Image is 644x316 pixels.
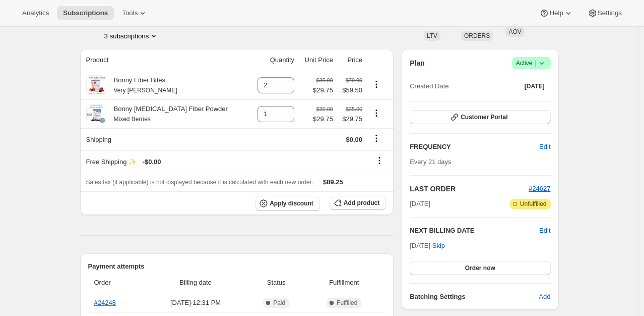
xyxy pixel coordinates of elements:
span: [DATE] [525,82,545,90]
span: [DATE] [410,199,430,209]
small: Mixed Berries [114,116,151,123]
th: Unit Price [297,49,336,71]
span: Status [250,278,302,288]
span: Add [539,292,550,302]
small: $35.00 [346,106,362,112]
button: Customer Portal [410,110,550,124]
small: $35.00 [316,106,333,112]
div: Bonny [MEDICAL_DATA] Fiber Powder [106,104,228,124]
h2: FREQUENCY [410,142,539,152]
th: Product [80,49,249,71]
span: LTV [427,32,437,39]
span: Subscriptions [63,9,108,17]
span: Customer Portal [461,113,507,121]
span: Fulfilled [337,299,357,307]
span: Skip [432,241,445,251]
span: Add product [344,199,379,207]
small: Very [PERSON_NAME] [114,87,177,94]
a: #24248 [94,299,116,306]
div: Free Shipping ✨ [86,157,363,167]
span: ORDERS [464,32,490,39]
span: Sales tax (if applicable) is not displayed because it is calculated with each new order. [86,179,313,186]
small: $70.00 [346,77,362,83]
button: Product actions [368,79,384,90]
span: AOV [508,28,521,35]
span: Edit [539,142,550,152]
span: Billing date [147,278,244,288]
a: #24627 [529,185,550,192]
button: Product actions [104,31,159,41]
button: Add [533,289,556,305]
button: Tools [116,6,154,20]
th: Price [336,49,365,71]
span: Settings [598,9,622,17]
span: $29.75 [339,114,362,124]
h2: Plan [410,58,425,68]
span: Active [516,58,547,68]
span: Created Date [410,81,448,91]
span: Help [549,9,563,17]
span: Tools [122,9,138,17]
span: $29.75 [313,85,333,95]
span: $89.25 [323,178,343,186]
button: Subscriptions [57,6,114,20]
span: Fulfillment [308,278,379,288]
h2: Payment attempts [88,261,386,272]
img: product img [86,104,106,124]
button: Order now [410,261,550,275]
span: [DATE] · 12:31 PM [147,298,244,308]
span: Unfulfilled [520,200,547,208]
button: #24627 [529,184,550,194]
th: Order [88,272,145,294]
span: $0.00 [346,136,362,143]
span: Every 21 days [410,158,451,166]
span: Paid [273,299,285,307]
button: Add product [330,196,385,210]
h6: Batching Settings [410,292,539,302]
button: [DATE] [519,79,551,93]
span: Analytics [22,9,49,17]
button: Settings [582,6,628,20]
div: Bonny Fiber Bites [106,75,177,95]
button: Edit [539,226,550,236]
span: | [535,59,536,67]
span: Order now [465,264,495,272]
button: Apply discount [255,196,319,211]
span: - $0.00 [143,157,161,167]
span: $29.75 [313,114,333,124]
button: Help [533,6,579,20]
h2: LAST ORDER [410,184,529,194]
button: Product actions [368,108,384,119]
span: Apply discount [270,199,313,207]
span: [DATE] · [410,242,445,249]
button: Edit [533,139,556,155]
th: Shipping [80,128,249,150]
span: $59.50 [339,85,362,95]
small: $35.00 [316,77,333,83]
th: Quantity [249,49,297,71]
button: Skip [426,238,451,254]
img: product img [86,75,106,95]
h2: NEXT BILLING DATE [410,226,539,236]
button: Shipping actions [368,133,384,144]
button: Analytics [16,6,55,20]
